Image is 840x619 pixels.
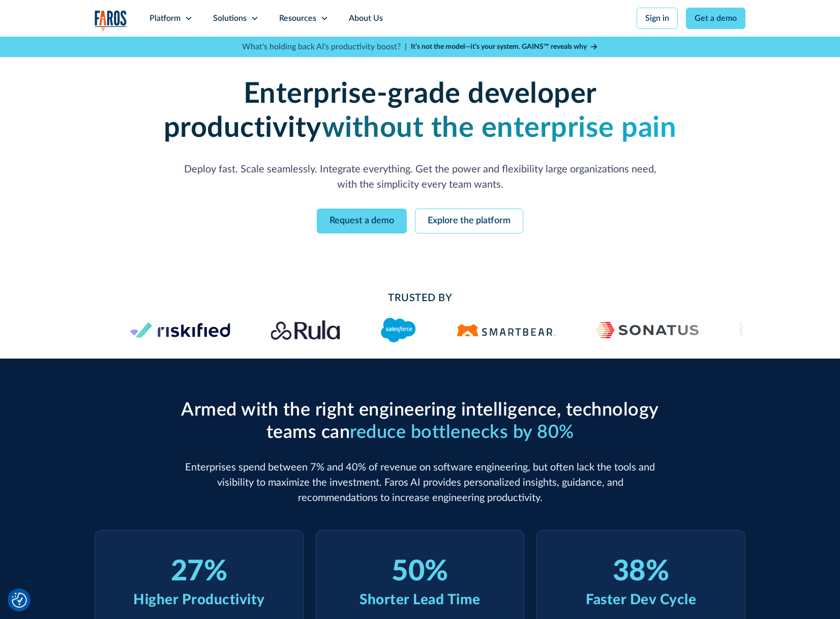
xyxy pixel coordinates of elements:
div: Higher Productivity [133,589,265,610]
h2: Armed with the right engineering intelligence, technology teams can [176,399,664,443]
a: home [95,10,127,31]
strong: without the enterprise pain [322,114,677,142]
h2: Trusted By [176,290,664,306]
div: % [646,555,670,589]
p: Deploy fast. Scale seamlessly. Integrate everything. Get the power and flexibility large organiza... [176,162,664,192]
div: % [425,555,448,589]
span: reduce bottlenecks by 80% [350,423,574,441]
div: Solutions [213,12,247,24]
a: It’s not the model—it’s your system. GAINS™ reveals why [411,42,598,52]
img: Logo of the analytics and reporting company Faros. [95,10,127,31]
img: Logo of the CRM platform Salesforce. [381,318,416,342]
a: Sign in [637,8,678,29]
a: Get a demo [686,8,745,29]
div: 50 [392,555,425,589]
strong: Enterprise-grade developer productivity [164,80,597,142]
a: Request a demo [317,209,407,233]
div: Platform [149,12,181,24]
strong: It’s not the model—it’s your system. GAINS™ reveals why [411,43,587,50]
button: Cookie Settings [12,593,27,608]
div: 38 [613,555,646,589]
img: Rula logo [271,320,340,340]
img: Sonatus Logo [596,322,699,338]
p: Enterprises spend between 7% and 40% of revenue on software engineering, but often lack the tools... [176,460,664,506]
img: Logo of the risk management platform Riskified. [130,322,230,338]
p: What's holding back AI's productivity boost? | [242,41,407,53]
div: % [204,555,228,589]
img: Revisit consent button [12,593,27,608]
a: Explore the platform [415,209,523,233]
img: Logo of the software testing platform SmartBear. [457,324,556,336]
div: Shorter Lead Time [359,589,481,610]
div: Faster Dev Cycle [586,589,696,610]
div: 27 [171,555,204,589]
div: Resources [279,12,316,24]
